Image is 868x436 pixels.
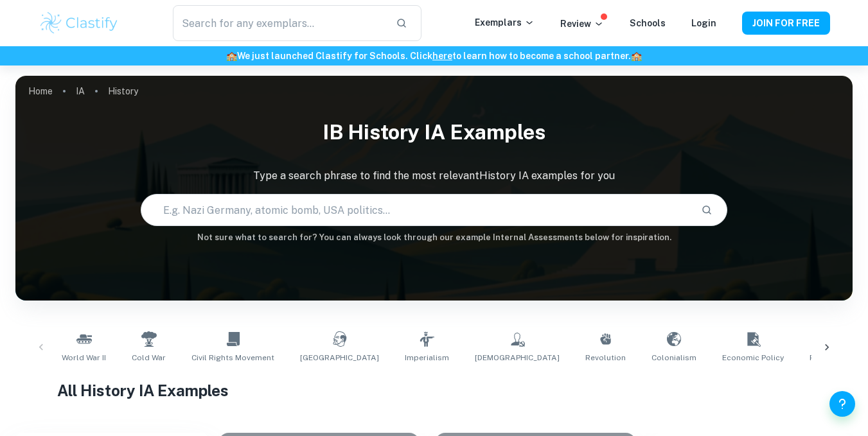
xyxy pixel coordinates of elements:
h1: All History IA Examples [57,379,811,402]
span: 🏫 [226,51,237,61]
p: Type a search phrase to find the most relevant History IA examples for you [15,168,853,184]
input: Search for any exemplars... [173,5,385,41]
input: E.g. Nazi Germany, atomic bomb, USA politics... [141,192,690,228]
a: Home [28,82,53,100]
span: Cold War [132,352,166,363]
span: World War II [62,352,106,363]
p: Exemplars [475,15,535,30]
a: Schools [630,18,666,28]
button: Search [696,199,718,221]
p: Review [560,17,604,31]
h1: IB History IA examples [15,112,853,153]
button: Help and Feedback [829,391,855,417]
a: here [432,51,452,61]
a: IA [76,82,85,100]
span: Imperialism [405,352,449,363]
span: Civil Rights Movement [191,352,274,363]
span: Colonialism [651,352,696,363]
span: [DEMOGRAPHIC_DATA] [475,352,560,363]
span: [GEOGRAPHIC_DATA] [300,352,379,363]
p: History [108,84,138,98]
h6: We just launched Clastify for Schools. Click to learn how to become a school partner. [3,49,865,63]
a: Login [691,18,716,28]
span: Revolution [585,352,626,363]
span: 🏫 [631,51,642,61]
button: JOIN FOR FREE [742,12,830,35]
img: Clastify logo [39,10,120,36]
span: Economic Policy [722,352,784,363]
h6: Not sure what to search for? You can always look through our example Internal Assessments below f... [15,231,853,244]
